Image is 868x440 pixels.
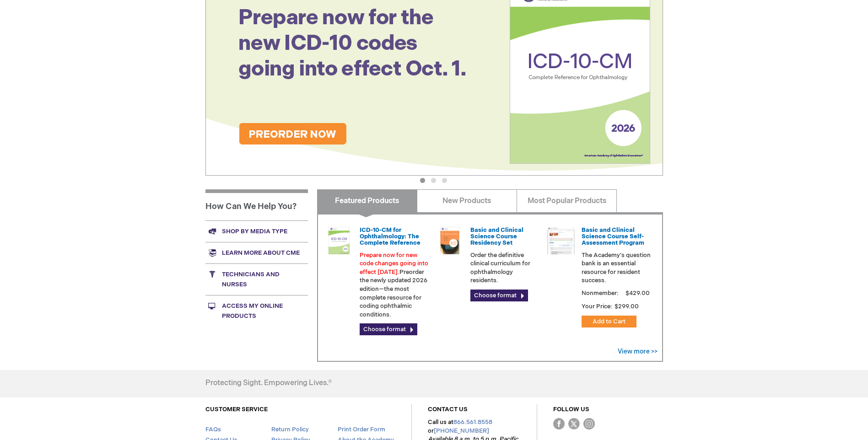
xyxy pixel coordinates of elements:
a: FOLLOW US [553,406,589,413]
p: The Academy's question bank is an essential resource for resident success. [582,251,651,285]
a: Basic and Clinical Science Course Residency Set [470,226,523,247]
a: Choose format [360,323,417,335]
p: Order the definitive clinical curriculum for ophthalmology residents. [470,251,540,285]
a: FAQs [205,426,221,433]
button: 2 of 3 [431,178,436,183]
a: Featured Products [317,189,417,212]
p: Preorder the newly updated 2026 edition—the most complete resource for coding ophthalmic conditions. [360,251,429,319]
span: $429.00 [624,290,651,297]
a: 866.561.8558 [453,419,492,426]
a: Return Policy [271,426,309,433]
strong: Nonmember: [582,288,619,299]
img: Twitter [568,418,580,429]
a: Access My Online Products [205,295,308,327]
img: Facebook [553,418,565,429]
h1: How Can We Help You? [205,189,308,220]
img: 02850963u_47.png [436,227,464,254]
a: Basic and Clinical Science Course Self-Assessment Program [582,226,644,247]
a: ICD-10-CM for Ophthalmology: The Complete Reference [360,226,421,247]
a: Shop by media type [205,220,308,242]
a: View more >> [618,348,658,355]
button: 3 of 3 [442,178,447,183]
img: bcscself_20.jpg [547,227,575,254]
a: Choose format [470,290,528,301]
span: Add to Cart [593,318,625,325]
a: Most Popular Products [517,189,617,212]
a: [PHONE_NUMBER] [434,427,489,435]
button: Add to Cart [582,316,636,327]
font: Prepare now for new code changes going into effect [DATE]. [360,252,428,276]
a: Print Order Form [338,426,385,433]
a: CONTACT US [428,406,468,413]
button: 1 of 3 [420,178,425,183]
h4: Protecting Sight. Empowering Lives.® [205,379,332,387]
a: Learn more about CME [205,242,308,263]
a: New Products [417,189,517,212]
span: $299.00 [614,303,640,310]
a: CUSTOMER SERVICE [205,406,268,413]
img: instagram [583,418,595,429]
img: 0120008u_42.png [325,227,353,254]
a: Technicians and nurses [205,263,308,295]
strong: Your Price: [582,303,612,310]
